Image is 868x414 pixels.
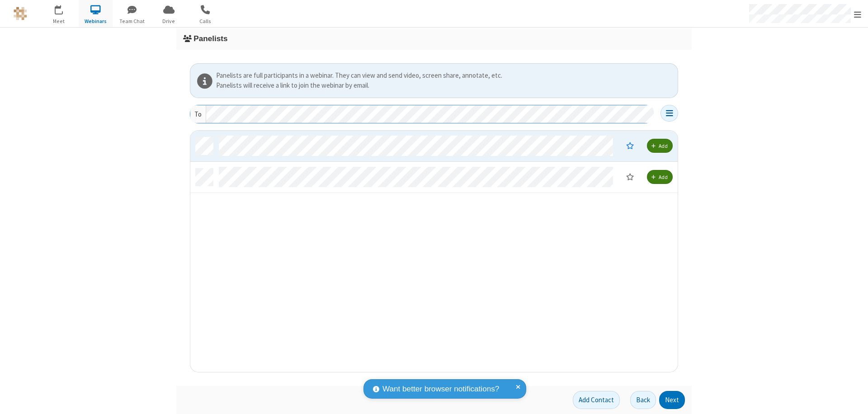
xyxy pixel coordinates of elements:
[216,71,675,81] div: Panelists are full participants in a webinar. They can view and send video, screen share, annotat...
[190,131,679,373] div: grid
[660,105,678,122] button: Open menu
[189,17,222,25] span: Calls
[573,391,620,409] button: Add Contact
[620,169,640,184] button: Moderator
[620,138,640,153] button: Moderator
[115,17,149,25] span: Team Chat
[61,5,67,12] div: 6
[190,105,206,123] div: To
[152,17,186,25] span: Drive
[216,80,675,91] div: Panelists will receive a link to join the webinar by email.
[183,34,685,43] h3: Panelists
[845,390,861,408] iframe: Chat
[14,7,27,20] img: QA Selenium DO NOT DELETE OR CHANGE
[79,17,113,25] span: Webinars
[659,142,668,149] span: Add
[659,391,685,409] button: Next
[42,17,76,25] span: Meet
[647,170,673,184] button: Add
[659,174,668,180] span: Add
[630,391,656,409] button: Back
[647,139,673,153] button: Add
[579,395,614,404] span: Add Contact
[382,383,499,395] span: Want better browser notifications?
